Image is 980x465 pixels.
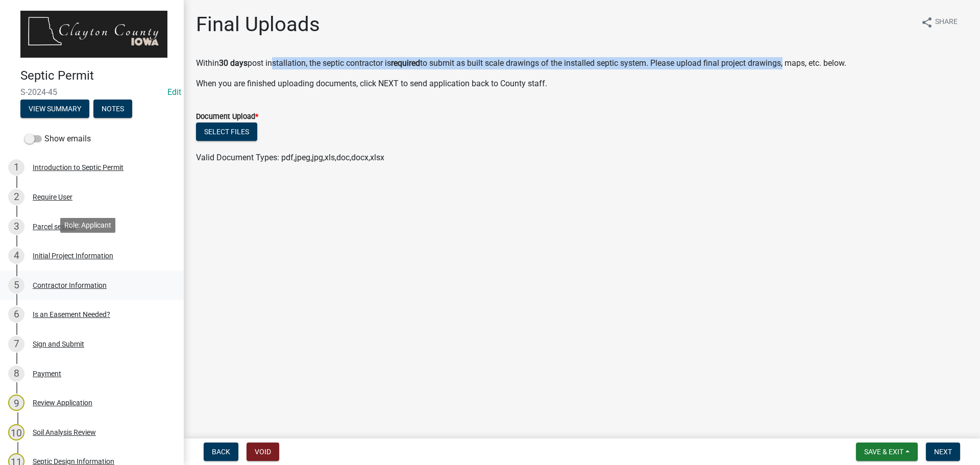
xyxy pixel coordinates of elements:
div: 7 [8,336,24,352]
wm-modal-confirm: Edit Application Number [167,87,181,97]
div: 4 [8,248,24,264]
button: Select files [196,123,257,141]
div: 2 [8,189,24,205]
h4: Septic Permit [20,68,176,83]
a: Edit [167,87,181,97]
div: Soil Analysis Review [33,429,96,436]
span: Back [212,448,230,456]
div: Review Application [33,399,92,406]
div: 1 [8,159,24,176]
div: Is an Easement Needed? [33,311,110,318]
p: Within post installation, the septic contractor is to submit as built scale drawings of the insta... [196,57,968,69]
span: Share [935,16,958,29]
button: Back [204,443,238,461]
div: 8 [8,365,24,382]
button: shareShare [913,12,966,32]
p: When you are finished uploading documents, click NEXT to send application back to County staff. [196,78,968,90]
span: Next [934,448,952,456]
label: Document Upload [196,113,258,120]
button: Next [926,443,960,461]
wm-modal-confirm: Notes [93,105,132,113]
div: Parcel search [33,223,76,230]
div: Require User [33,193,72,201]
div: Initial Project Information [33,252,113,259]
img: Clayton County, Iowa [20,11,167,58]
div: Introduction to Septic Permit [33,164,124,171]
div: Sign and Submit [33,340,84,348]
h1: Final Uploads [196,12,320,37]
i: share [921,16,933,29]
span: Save & Exit [864,448,903,456]
button: Notes [93,100,132,118]
span: Valid Document Types: pdf,jpeg,jpg,xls,doc,docx,xlsx [196,153,384,162]
strong: required [391,58,420,68]
div: 3 [8,218,24,235]
wm-modal-confirm: Summary [20,105,89,113]
div: 5 [8,277,24,293]
button: View Summary [20,100,89,118]
label: Show emails [24,133,91,145]
div: Septic Design Information [33,458,114,465]
div: 6 [8,306,24,323]
span: S-2024-45 [20,87,163,97]
div: 9 [8,395,24,411]
div: Role: Applicant [60,218,115,233]
strong: 30 days [219,58,248,68]
div: Contractor Information [33,282,107,289]
div: 10 [8,424,24,440]
div: Payment [33,370,61,377]
button: Void [247,443,279,461]
button: Save & Exit [856,443,918,461]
